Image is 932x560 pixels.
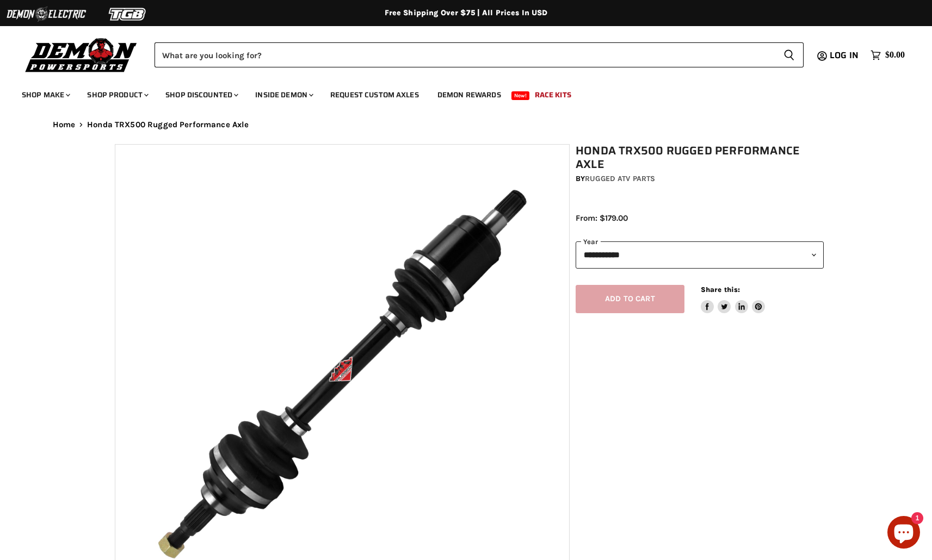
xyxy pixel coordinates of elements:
[576,173,824,185] div: by
[22,35,141,74] img: Demon Powersports
[155,42,804,67] form: Product
[865,47,910,63] a: $0.00
[155,42,775,67] input: Search
[87,4,169,24] img: TGB Logo 2
[5,4,87,24] img: Demon Electric Logo 2
[14,79,902,106] ul: Main menu
[701,285,766,314] aside: Share this:
[701,285,740,294] span: Share this:
[830,48,859,62] span: Log in
[53,120,76,129] a: Home
[31,120,902,129] nav: Breadcrumbs
[576,213,628,223] span: From: $179.00
[79,84,155,106] a: Shop Product
[825,51,865,60] a: Log in
[884,516,923,551] inbox-online-store-chat: Shopify online store chat
[511,91,530,100] span: New!
[14,84,77,106] a: Shop Make
[31,8,902,18] div: Free Shipping Over $75 | All Prices In USD
[429,84,509,106] a: Demon Rewards
[585,174,655,183] a: Rugged ATV Parts
[527,84,579,106] a: Race Kits
[576,241,824,268] select: year
[322,84,427,106] a: Request Custom Axles
[87,120,249,129] span: Honda TRX500 Rugged Performance Axle
[775,42,804,67] button: Search
[157,84,245,106] a: Shop Discounted
[576,144,824,171] h1: Honda TRX500 Rugged Performance Axle
[885,50,905,60] span: $0.00
[247,84,320,106] a: Inside Demon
